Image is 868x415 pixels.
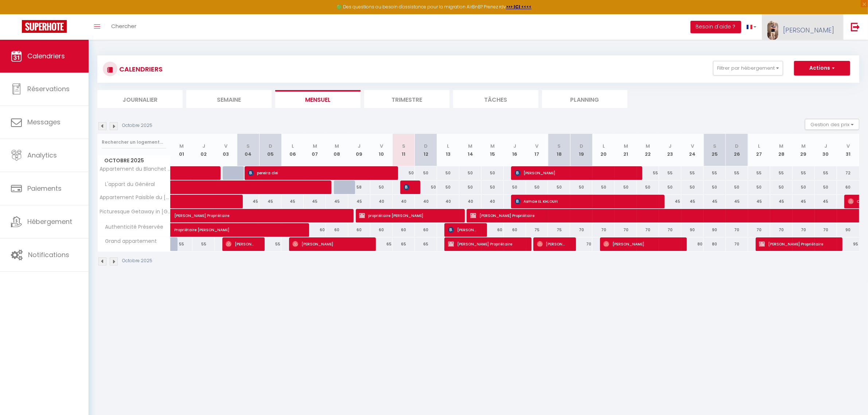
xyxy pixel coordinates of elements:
div: 55 [171,237,193,251]
li: Tâches [453,90,538,108]
abbr: L [292,143,294,150]
div: 70 [570,223,592,237]
li: Semaine [186,90,272,108]
div: 50 [681,181,704,194]
th: 26 [726,134,748,166]
span: Appartement du Blanchet très agréable [99,166,172,172]
span: [PERSON_NAME] [537,237,567,251]
th: 25 [704,134,726,166]
abbr: V [380,143,383,150]
abbr: J [513,143,516,150]
div: 50 [482,166,504,180]
div: 40 [459,195,482,208]
abbr: D [269,143,272,150]
abbr: V [691,143,694,150]
div: 60 [415,223,437,237]
th: 20 [592,134,615,166]
th: 27 [748,134,770,166]
div: 60 [326,223,348,237]
div: 70 [770,223,793,237]
th: 10 [370,134,393,166]
div: 80 [681,237,704,251]
span: pereira clei [248,166,389,180]
div: 50 [393,166,415,180]
div: 45 [681,195,704,208]
div: 40 [393,195,415,208]
div: 45 [770,195,793,208]
img: ... [767,21,778,40]
div: 80 [704,237,726,251]
abbr: M [801,143,806,150]
abbr: M [313,143,317,150]
div: 50 [637,181,659,194]
div: 55 [192,237,215,251]
th: 07 [304,134,326,166]
div: 50 [726,181,748,194]
span: [PERSON_NAME] [603,237,677,251]
div: 60 [504,223,526,237]
li: Planning [542,90,627,108]
abbr: D [424,143,428,150]
span: Calendriers [27,51,65,61]
div: 70 [793,223,815,237]
img: Super Booking [22,20,67,33]
div: 70 [592,223,615,237]
th: 12 [415,134,437,166]
input: Rechercher un logement... [102,136,166,149]
span: [PERSON_NAME] [226,237,255,251]
span: Authenticité Préservée [99,223,166,231]
abbr: J [669,143,672,150]
div: 45 [281,195,304,208]
div: 70 [615,223,637,237]
span: [PERSON_NAME] [448,223,478,237]
div: 50 [659,181,681,194]
div: 55 [770,166,793,180]
div: 55 [793,166,815,180]
div: 50 [415,181,437,194]
div: 50 [415,166,437,180]
div: 70 [815,223,837,237]
div: 60 [482,223,504,237]
span: propriétaire [PERSON_NAME] [359,209,455,222]
th: 16 [504,134,526,166]
button: Filtrer par hébergement [713,61,783,75]
th: 21 [615,134,637,166]
div: 50 [592,181,615,194]
abbr: D [735,143,739,150]
div: 45 [704,195,726,208]
span: Asmae EL KHLOUFI [515,194,655,208]
div: 60 [304,223,326,237]
div: 45 [659,195,681,208]
abbr: S [402,143,405,150]
div: 50 [482,181,504,194]
div: 55 [815,166,837,180]
span: [PERSON_NAME] [404,180,411,194]
div: 50 [748,181,770,194]
div: 60 [393,223,415,237]
abbr: M [179,143,184,150]
div: 45 [326,195,348,208]
div: 55 [748,166,770,180]
a: >>> ICI <<<< [506,4,532,10]
th: 05 [259,134,281,166]
div: 70 [726,237,748,251]
div: 40 [482,195,504,208]
div: 72 [837,166,859,180]
th: 11 [393,134,415,166]
th: 17 [526,134,548,166]
div: 55 [637,166,659,180]
abbr: M [779,143,783,150]
span: Réservations [27,84,70,93]
div: 70 [637,223,659,237]
div: 45 [237,195,259,208]
div: 55 [659,166,681,180]
span: Paiements [27,184,62,193]
a: Propriétaire [PERSON_NAME] [171,223,193,237]
div: 50 [459,166,482,180]
button: Actions [794,61,850,75]
div: 75 [548,223,570,237]
th: 22 [637,134,659,166]
abbr: S [557,143,561,150]
abbr: D [580,143,583,150]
